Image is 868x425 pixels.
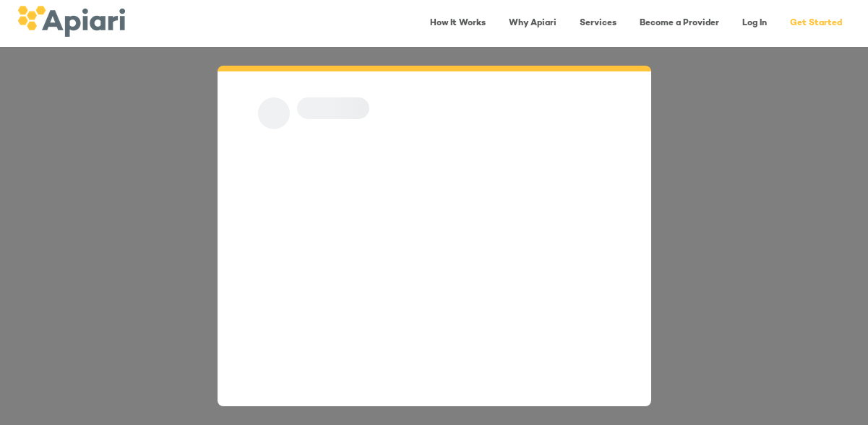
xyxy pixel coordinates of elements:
a: Services [571,9,625,38]
a: How It Works [421,9,494,38]
a: Become a Provider [631,9,728,38]
a: Why Apiari [500,9,565,38]
a: Log In [734,9,775,38]
img: logo [17,6,125,37]
a: Get Started [781,9,851,38]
